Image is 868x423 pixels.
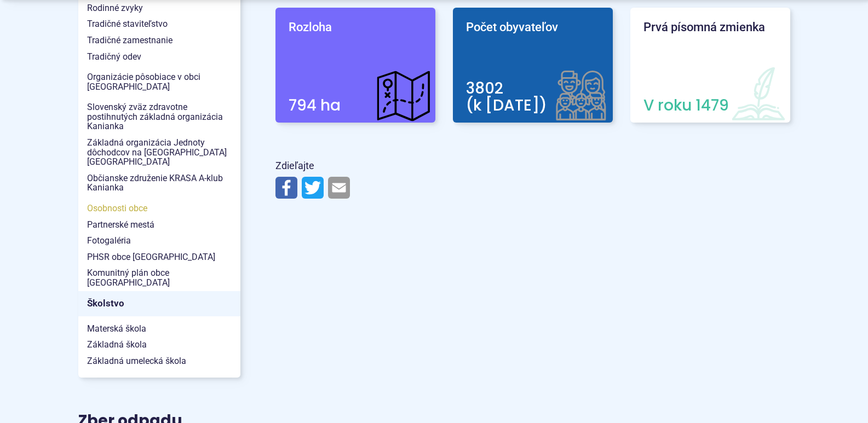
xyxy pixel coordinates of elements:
p: Rozloha [289,21,422,34]
p: 794 ha [289,97,422,114]
span: Základná škola [87,337,232,353]
a: Slovenský zväz zdravotne postihnutých základná organizácia Kanianka [78,99,240,135]
a: Základná organizácia Jednoty dôchodcov na [GEOGRAPHIC_DATA] [GEOGRAPHIC_DATA] [78,135,240,170]
span: Školstvo [87,295,232,312]
span: Osobnosti obce [87,200,232,217]
a: Fotogaléria [78,233,240,249]
span: Fotogaléria [87,233,232,249]
a: Školstvo [78,291,240,316]
a: Občianske združenie KRASA A-klub Kanianka [78,170,240,196]
p: Počet obyvateľov [466,21,600,34]
a: Tradičný odev [78,49,240,65]
a: Základná umelecká škola [78,353,240,369]
span: Komunitný plán obce [GEOGRAPHIC_DATA] [87,265,232,291]
span: Organizácie pôsobiace v obci [GEOGRAPHIC_DATA] [87,69,232,95]
span: Slovenský zväz zdravotne postihnutých základná organizácia Kanianka [87,99,232,135]
span: Základná umelecká škola [87,353,232,369]
span: Základná organizácia Jednoty dôchodcov na [GEOGRAPHIC_DATA] [GEOGRAPHIC_DATA] [87,135,232,170]
a: Tradičné staviteľstvo [78,16,240,32]
a: PHSR obce [GEOGRAPHIC_DATA] [78,249,240,265]
img: Zdieľať na Facebooku [275,177,297,199]
a: Základná škola [78,337,240,353]
span: Partnerské mestá [87,217,232,233]
span: Materská škola [87,321,232,337]
span: Občianske združenie KRASA A-klub Kanianka [87,170,232,196]
p: Zdieľajte [275,158,664,175]
p: V roku 1479 [643,97,777,114]
a: Tradičné zamestnanie [78,32,240,49]
span: Tradičné staviteľstvo [87,16,232,32]
a: Komunitný plán obce [GEOGRAPHIC_DATA] [78,265,240,291]
p: 3802 (k [DATE]) [466,80,600,114]
span: Tradičné zamestnanie [87,32,232,49]
a: Osobnosti obce [78,200,240,217]
p: Prvá písomná zmienka [643,21,777,34]
a: Partnerské mestá [78,217,240,233]
img: Zdieľať na Twitteri [302,177,324,199]
span: Tradičný odev [87,49,232,65]
span: PHSR obce [GEOGRAPHIC_DATA] [87,249,232,265]
a: Organizácie pôsobiace v obci [GEOGRAPHIC_DATA] [78,69,240,95]
img: Zdieľať e-mailom [328,177,350,199]
a: Materská škola [78,321,240,337]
